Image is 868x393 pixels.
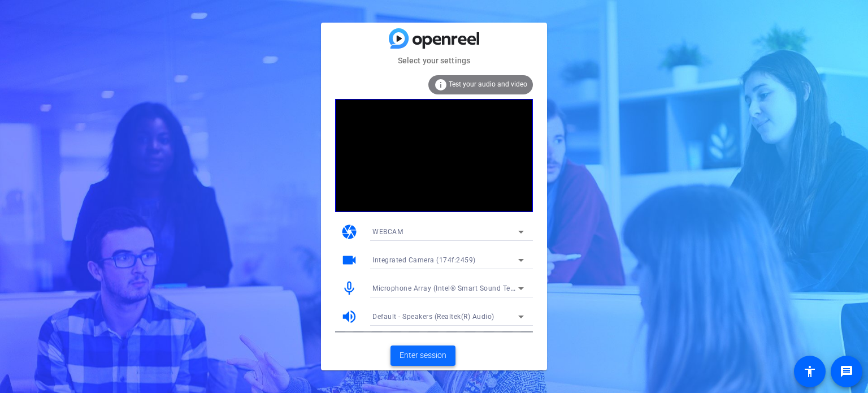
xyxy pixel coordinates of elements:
span: WEBCAM [372,228,403,236]
img: blue-gradient.svg [389,28,479,48]
mat-icon: volume_up [341,308,358,325]
span: Integrated Camera (174f:2459) [372,256,476,264]
mat-icon: message [840,365,853,378]
span: Enter session [400,349,446,361]
mat-icon: videocam [341,252,358,269]
mat-card-subtitle: Select your settings [321,54,547,67]
span: Test your audio and video [449,80,527,88]
mat-icon: accessibility [803,365,817,378]
mat-icon: camera [341,223,358,240]
span: Microphone Array (Intel® Smart Sound Technology for Digital Microphones) [372,283,623,292]
span: Default - Speakers (Realtek(R) Audio) [372,313,494,321]
button: Enter session [390,346,455,366]
mat-icon: info [434,78,448,92]
mat-icon: mic_none [341,280,358,297]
